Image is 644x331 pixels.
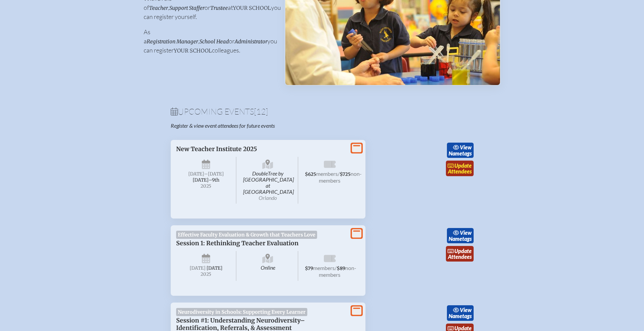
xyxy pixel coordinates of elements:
p: Register & view event attendees for future events [171,122,349,129]
span: / [338,170,340,177]
span: –[DATE] [204,171,224,177]
span: / [335,265,337,271]
span: Teacher [149,5,168,11]
span: $725 [340,171,351,177]
span: 2025 [182,184,231,189]
a: viewNametags [447,143,474,158]
span: Orlando [259,194,277,201]
span: $89 [337,266,345,271]
span: Registration Manager [147,38,198,45]
span: non-members [319,265,356,278]
span: Neurodiversity in Schools: Supporting Every Learner [176,308,308,316]
span: non-members [319,170,362,184]
h1: Upcoming Events [171,107,474,116]
p: Session 1: Rethinking Teacher Evaluation [176,240,347,247]
span: [DATE] [190,265,206,271]
span: update [454,248,472,254]
span: Support Staffer [169,5,205,11]
p: As a , or you can register colleagues. [144,27,274,55]
span: [DATE]–⁠9th [193,177,219,183]
span: your school [174,47,212,54]
p: New Teacher Institute 2025 [176,145,347,153]
span: Trustee [210,5,228,11]
a: viewNametags [447,228,474,244]
span: view [460,307,472,313]
span: School Head [199,38,229,45]
span: $625 [305,171,316,177]
span: [DATE] [207,265,222,271]
span: $79 [305,266,313,271]
span: Effective Faculty Evaluation & Growth that Teachers Love [176,231,317,239]
span: view [460,229,472,236]
span: members [313,265,335,271]
span: 2025 [182,272,231,277]
a: updateAttendees [446,161,474,176]
span: members [316,170,338,177]
span: view [460,144,472,150]
span: [DATE] [188,171,204,177]
a: viewNametags [447,305,474,321]
span: Administrator [235,38,267,45]
span: Online [238,251,298,281]
span: DoubleTree by [GEOGRAPHIC_DATA] at [GEOGRAPHIC_DATA] [238,157,298,204]
a: updateAttendees [446,246,474,262]
span: update [454,162,472,169]
span: [12] [254,106,268,117]
span: your school [233,5,271,11]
